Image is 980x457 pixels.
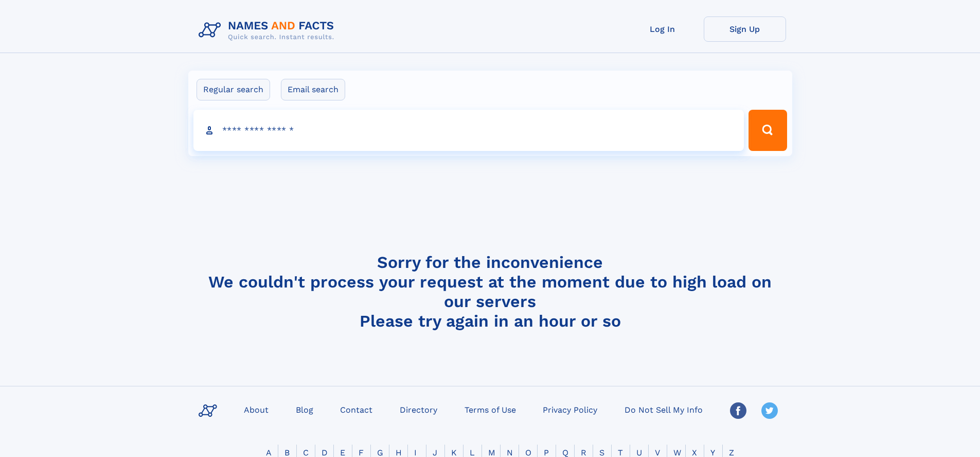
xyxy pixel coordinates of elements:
a: Blog [292,402,317,417]
img: Facebook [730,402,746,419]
a: Privacy Policy [539,402,601,417]
label: Email search [281,79,345,100]
a: About [240,402,273,417]
a: Contact [336,402,377,417]
a: Log In [621,16,704,42]
input: search input [193,110,744,151]
img: Logo Names and Facts [194,16,343,44]
img: Twitter [761,402,778,419]
button: Search Button [749,110,787,151]
a: Terms of Use [460,402,520,417]
label: Regular search [197,79,270,100]
a: Directory [396,402,441,417]
a: Sign Up [704,16,786,42]
a: Do Not Sell My Info [620,402,707,417]
h4: Sorry for the inconvenience We couldn't process your request at the moment due to high load on ou... [194,252,786,331]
